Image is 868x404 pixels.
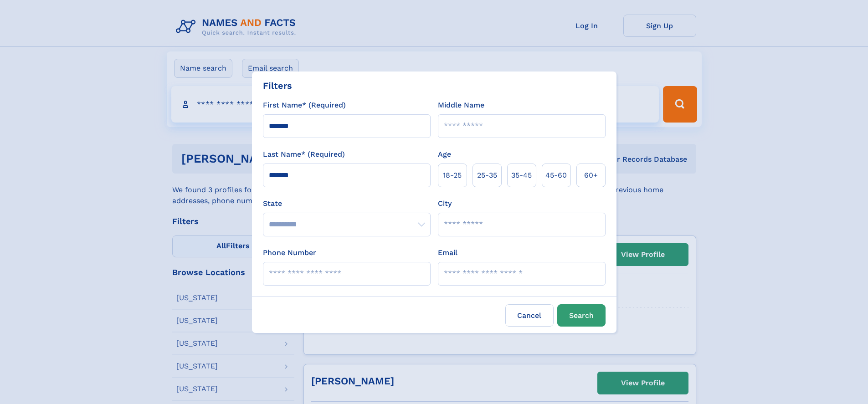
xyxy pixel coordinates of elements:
[438,247,457,258] label: Email
[545,170,567,181] span: 45‑60
[438,198,452,209] label: City
[511,170,532,181] span: 35‑45
[263,79,292,92] div: Filters
[263,247,316,258] label: Phone Number
[505,304,554,327] label: Cancel
[443,170,462,181] span: 18‑25
[263,198,431,209] label: State
[263,100,346,111] label: First Name* (Required)
[477,170,497,181] span: 25‑35
[263,149,345,160] label: Last Name* (Required)
[557,304,606,327] button: Search
[438,100,484,111] label: Middle Name
[584,170,598,181] span: 60+
[438,149,451,160] label: Age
